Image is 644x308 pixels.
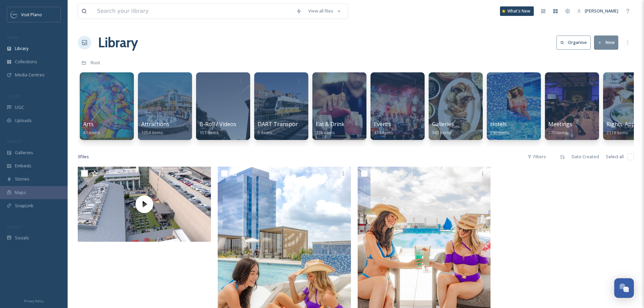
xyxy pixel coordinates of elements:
a: Library [98,32,138,53]
button: New [594,35,618,49]
span: UGC [15,104,24,111]
span: 157 items [199,129,219,136]
a: Organise [556,35,594,49]
span: Visit Plano [21,11,42,18]
span: MEDIA [7,35,19,40]
span: Select all [606,153,624,160]
img: thumbnail [78,167,211,242]
span: COLLECT [7,94,21,99]
span: DART Transportation [258,120,313,128]
span: 736 items [316,129,335,136]
span: Uploads [15,117,32,124]
span: Galleries [15,149,33,156]
a: Root [91,58,100,67]
div: Filters [524,150,549,163]
a: Events434 items [374,121,393,136]
span: Root [91,60,100,66]
span: B-Roll / Videos [199,120,236,128]
span: 434 items [374,129,393,136]
a: View all files [305,4,344,18]
a: Galleries943 items [432,121,454,136]
a: [PERSON_NAME] [574,4,622,18]
button: Open Chat [614,278,634,298]
a: B-Roll / Videos157 items [199,121,236,136]
img: images.jpeg [11,11,18,18]
span: Socials [15,235,29,241]
a: DART Transportation5 items [258,121,313,136]
a: Arts41 items [83,121,100,136]
span: Stories [15,176,29,182]
span: Hotels [490,120,507,128]
span: 943 items [432,129,451,136]
span: 2119 items [606,129,628,136]
a: Hotels290 items [490,121,509,136]
span: SnapLink [15,203,33,209]
span: SOCIALS [7,224,20,229]
span: Eat & Drink [316,120,344,128]
span: Galleries [432,120,454,128]
span: Media Centres [15,72,45,78]
a: Eat & Drink736 items [316,121,344,136]
span: 270 items [548,129,568,136]
span: Privacy Policy [24,299,44,303]
span: Maps [15,189,26,196]
a: Meetings270 items [548,121,572,136]
span: WIDGETS [7,139,22,144]
span: 290 items [490,129,509,136]
a: What's New [500,6,534,16]
span: [PERSON_NAME] [585,8,618,14]
span: 41 items [83,129,100,136]
span: Attractions [141,120,169,128]
a: Attractions1054 items [141,121,169,136]
span: Collections [15,58,37,65]
span: Embeds [15,163,31,169]
input: Search your library [94,4,293,19]
button: Organise [556,35,591,49]
span: Events [374,120,391,128]
span: Arts [83,120,94,128]
div: Date Created [568,150,602,163]
a: Privacy Policy [24,297,44,305]
span: Library [15,45,28,52]
span: 3 file s [78,153,89,160]
span: Meetings [548,120,572,128]
span: 5 items [258,129,272,136]
span: 1054 items [141,129,163,136]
